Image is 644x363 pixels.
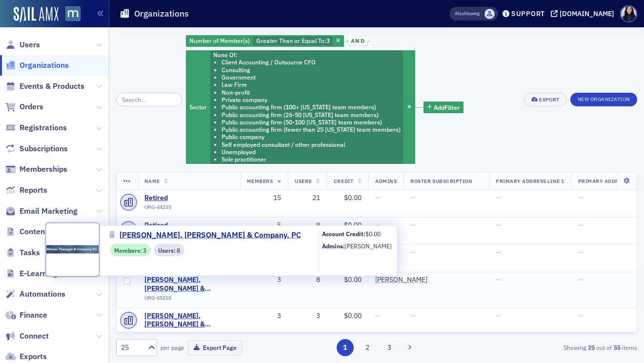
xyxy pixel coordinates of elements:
a: Finance [5,310,47,321]
div: [PERSON_NAME] [345,242,392,250]
button: 3 [381,339,398,356]
button: [DOMAIN_NAME] [551,10,618,17]
span: Robbins, Adams & Company [144,312,233,329]
div: Users: 8 [154,244,184,256]
span: Name [144,178,160,184]
span: — [496,248,501,257]
span: Email Marketing [20,206,78,217]
button: Export [524,93,566,106]
li: Public accounting firm (50-100 [US_STATE] team members) [221,119,401,126]
a: View Homepage [59,6,80,23]
li: Self employed consultant / other professional [221,141,401,148]
button: 1 [337,339,354,356]
li: Government [221,74,401,81]
div: ORG-44235 [144,204,233,214]
span: — [578,248,584,257]
a: Organizations [5,60,69,71]
div: 25 [121,343,142,353]
span: Reports [20,185,47,196]
a: New Organization [570,94,637,103]
a: Users [5,40,40,50]
div: Also [455,10,464,17]
h1: Organizations [134,8,189,20]
span: $0.00 [344,275,362,284]
div: 8 [295,276,320,284]
span: Profile [620,5,637,22]
a: Orders [5,101,43,112]
span: Credit [334,178,353,184]
b: Admins: [322,242,345,250]
a: [PERSON_NAME], [PERSON_NAME] & Company [144,312,233,329]
li: Public accounting firm (26-50 [US_STATE] team members) [221,111,401,119]
span: Finance [20,310,47,321]
a: Retired [144,194,233,202]
span: Sector [189,103,207,111]
label: per page [161,343,184,352]
span: Content [20,226,48,237]
span: Mercer, Flanagan & Company, PC [144,276,233,293]
li: Public company [221,133,401,141]
li: Public accounting firm (100+ [US_STATE] team members) [221,103,401,111]
a: SailAMX [14,7,59,22]
a: Automations [5,289,65,300]
a: Exports [5,351,47,362]
div: 3 [247,276,282,284]
div: Export [539,97,559,102]
span: Registrations [20,122,67,133]
span: — [496,193,501,202]
span: $0.00 [344,311,362,320]
span: — [496,311,501,320]
li: Non-profit [221,89,401,96]
span: — [410,248,416,257]
a: Registrations [5,122,67,133]
strong: 25 [586,343,596,352]
span: — [410,275,416,284]
span: Users [295,178,312,184]
li: Public accounting firm (fewer than 25 [US_STATE] team members) [221,126,401,133]
span: Events & Products [20,81,84,92]
span: Greater Than or Equal To : [256,37,326,44]
span: Members : [114,245,143,254]
span: Retired [144,221,233,230]
li: Law Firm [221,81,401,88]
span: Members [247,178,273,184]
div: 3 [247,312,282,321]
span: Primary Address City [578,178,643,184]
a: Memberships [5,164,67,175]
span: Subscriptions [20,143,68,154]
button: New Organization [570,93,637,106]
span: $0.00 [365,229,381,237]
span: Roster Subscription [410,178,472,184]
a: Content [5,226,48,237]
div: [DOMAIN_NAME] [560,9,614,18]
span: — [410,311,416,320]
button: Export Page [188,340,242,355]
a: Events & Products [5,81,84,92]
div: Support [511,9,545,18]
span: Primary Address Line 1 [496,178,564,184]
span: Viewing [455,10,480,17]
div: 21 [295,194,320,202]
span: Users : [158,245,177,254]
li: Private company [221,96,401,103]
span: — [410,221,416,229]
a: Connect [5,331,49,342]
li: Unemployed [221,148,401,156]
a: [PERSON_NAME], [PERSON_NAME] & Company, PC [144,276,233,293]
span: Orders [20,101,43,112]
span: E-Learning [20,268,58,279]
span: — [496,221,501,229]
span: Exports [20,351,47,362]
span: Users [20,40,40,50]
span: — [375,193,381,202]
button: 2 [359,339,376,356]
a: Reports [5,185,47,196]
b: Account Credit: [322,229,365,237]
div: 9 [295,221,320,230]
span: [PERSON_NAME], [PERSON_NAME] & Company, PC [120,229,301,241]
span: Number of Member(s) [189,37,250,44]
div: ORG-45219 [144,330,233,340]
div: [PERSON_NAME] [375,276,427,284]
span: — [496,275,501,284]
div: Members: 3 [110,244,150,256]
